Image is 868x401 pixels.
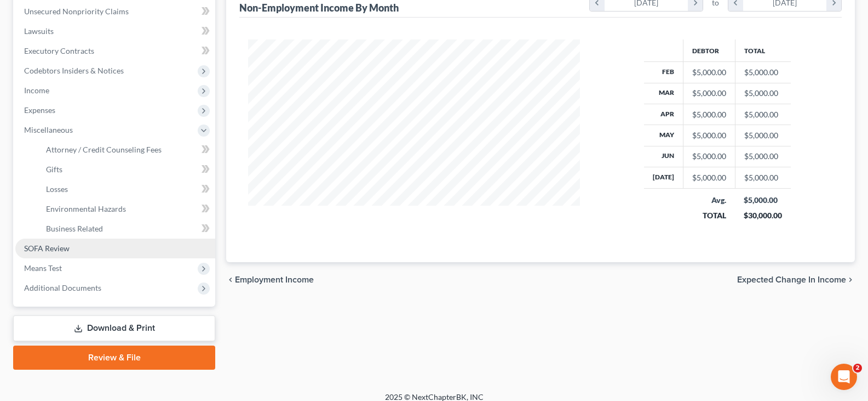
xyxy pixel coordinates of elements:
[24,125,73,134] span: Miscellaneous
[692,130,726,141] div: $5,000.00
[37,160,215,179] a: Gifts
[24,283,101,292] span: Additional Documents
[46,145,162,154] span: Attorney / Credit Counseling Fees
[644,83,683,104] th: Mar
[24,105,55,115] span: Expenses
[24,244,70,253] span: SOFA Review
[37,179,215,199] a: Losses
[24,263,62,273] span: Means Test
[15,239,215,258] a: SOFA Review
[735,167,791,188] td: $5,000.00
[235,275,314,284] span: Employment Income
[13,315,215,341] a: Download & Print
[692,67,726,78] div: $5,000.00
[644,62,683,83] th: Feb
[226,275,314,284] button: chevron_left Employment Income
[46,165,62,174] span: Gifts
[15,41,215,61] a: Executory Contracts
[37,140,215,160] a: Attorney / Credit Counseling Fees
[239,1,399,14] div: Non-Employment Income By Month
[15,21,215,41] a: Lawsuits
[692,172,726,183] div: $5,000.00
[644,146,683,167] th: Jun
[644,125,683,146] th: May
[744,210,782,221] div: $30,000.00
[692,88,726,99] div: $5,000.00
[744,195,782,206] div: $5,000.00
[735,62,791,83] td: $5,000.00
[24,66,124,75] span: Codebtors Insiders & Notices
[46,184,68,194] span: Losses
[735,39,791,61] th: Total
[846,275,855,284] i: chevron_right
[735,125,791,146] td: $5,000.00
[735,146,791,167] td: $5,000.00
[737,275,855,284] button: Expected Change in Income chevron_right
[735,83,791,104] td: $5,000.00
[692,109,726,120] div: $5,000.00
[46,224,103,233] span: Business Related
[24,86,49,95] span: Income
[13,346,215,370] a: Review & File
[15,2,215,21] a: Unsecured Nonpriority Claims
[24,46,94,55] span: Executory Contracts
[37,199,215,219] a: Environmental Hazards
[644,167,683,188] th: [DATE]
[24,26,54,36] span: Lawsuits
[24,7,129,16] span: Unsecured Nonpriority Claims
[692,210,726,221] div: TOTAL
[46,204,126,213] span: Environmental Hazards
[831,364,857,390] iframe: Intercom live chat
[737,275,846,284] span: Expected Change in Income
[644,104,683,125] th: Apr
[692,195,726,206] div: Avg.
[37,219,215,239] a: Business Related
[226,275,235,284] i: chevron_left
[735,104,791,125] td: $5,000.00
[692,151,726,162] div: $5,000.00
[853,364,862,372] span: 2
[683,39,735,61] th: Debtor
